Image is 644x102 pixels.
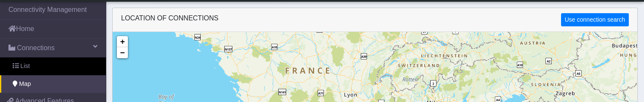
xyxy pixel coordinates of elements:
[19,79,31,89] span: Map
[117,36,128,47] a: Zoom in
[113,8,637,32] div: LOCATION OF CONNECTIONS
[117,47,128,58] a: Zoom out
[17,43,55,53] span: Connections
[561,13,629,26] button: Use connection search
[20,62,30,71] span: List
